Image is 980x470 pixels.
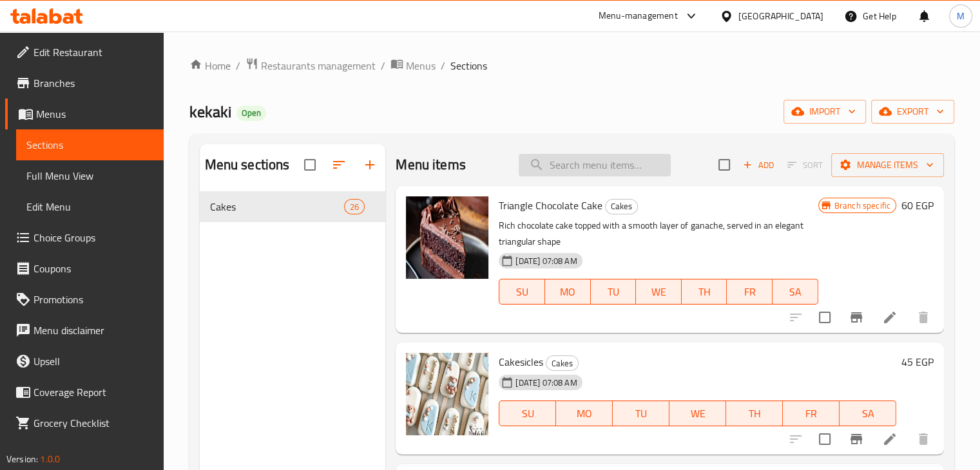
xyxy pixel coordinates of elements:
span: M [957,9,965,23]
a: Coverage Report [5,377,164,408]
div: Cakes26 [200,191,386,222]
span: Select all sections [296,151,323,178]
button: TU [613,400,669,426]
button: MO [545,279,591,305]
button: FR [783,400,840,426]
button: TH [682,279,727,305]
span: kekaki [189,97,231,126]
span: TU [596,283,631,301]
span: Select section [711,151,738,178]
button: Add section [354,149,385,180]
span: Branch specific [829,200,896,212]
a: Edit Restaurant [5,37,164,68]
span: Menus [406,58,436,73]
span: Cakesicles [499,352,543,371]
span: MO [561,404,608,423]
span: TH [687,283,722,301]
img: Cakesicles [406,353,488,435]
button: Branch-specific-item [841,424,872,455]
span: Menu disclaimer [34,323,153,338]
button: Manage items [831,153,944,177]
span: Coverage Report [34,384,153,400]
a: Promotions [5,284,164,315]
span: [DATE] 07:08 AM [510,377,582,389]
button: TH [726,400,783,426]
span: Full Menu View [26,168,153,183]
span: Add item [738,155,779,175]
button: Add [738,155,779,175]
button: SU [499,400,556,426]
a: Choice Groups [5,222,164,253]
span: Select section first [779,155,831,175]
span: WE [675,404,721,423]
span: [DATE] 07:08 AM [510,255,582,267]
p: Rich chocolate cake topped with a smooth layer of ganache, served in an elegant triangular shape [499,218,818,250]
span: SU [504,283,540,301]
div: items [344,199,365,214]
span: SU [504,404,551,423]
span: Cakes [606,199,637,214]
a: Edit menu item [882,310,898,325]
span: Triangle Chocolate Cake [499,196,602,215]
span: Coupons [34,261,153,276]
div: Menu-management [599,8,678,24]
span: Menus [36,106,153,122]
h6: 60 EGP [901,196,934,214]
a: Coupons [5,253,164,284]
div: Cakes [605,199,638,214]
span: Restaurants management [261,58,376,73]
img: Triangle Chocolate Cake [406,196,488,279]
a: Sections [16,129,164,160]
a: Upsell [5,346,164,377]
button: TU [591,279,637,305]
span: Sections [450,58,487,73]
a: Menus [390,57,436,74]
button: SU [499,279,545,305]
span: WE [641,283,677,301]
span: Cakes [546,356,578,371]
span: Select to update [811,426,838,453]
h2: Menu items [396,155,466,174]
button: delete [908,302,939,333]
span: Select to update [811,304,838,331]
span: Version: [6,451,38,467]
li: / [381,58,385,73]
span: SA [778,283,813,301]
span: 1.0.0 [40,451,60,467]
span: Edit Restaurant [34,44,153,60]
nav: breadcrumb [189,57,954,74]
a: Edit menu item [882,431,898,447]
div: Open [236,106,266,121]
button: WE [636,279,682,305]
a: Restaurants management [245,57,376,74]
a: Grocery Checklist [5,408,164,438]
h2: Menu sections [205,155,290,174]
a: Home [189,58,231,73]
button: delete [908,424,939,455]
a: Edit Menu [16,191,164,222]
button: export [871,100,954,124]
span: Sections [26,137,153,153]
span: 26 [345,201,364,213]
span: Sort sections [323,149,354,180]
span: Choice Groups [34,230,153,245]
span: Edit Menu [26,199,153,214]
button: MO [556,400,613,426]
input: search [519,154,671,176]
a: Full Menu View [16,160,164,191]
li: / [236,58,240,73]
button: SA [773,279,818,305]
a: Menus [5,99,164,129]
button: WE [669,400,726,426]
span: TH [731,404,778,423]
div: Cakes [546,355,579,371]
h6: 45 EGP [901,353,934,371]
a: Branches [5,68,164,99]
span: Branches [34,75,153,91]
span: Cakes [210,199,345,214]
span: import [794,104,856,120]
nav: Menu sections [200,186,386,227]
span: Promotions [34,292,153,307]
button: import [783,100,866,124]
